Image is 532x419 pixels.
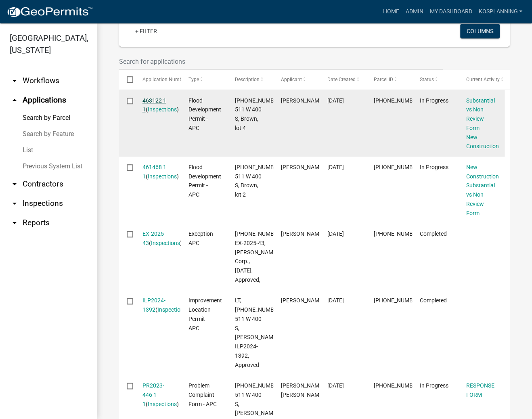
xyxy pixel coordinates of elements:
[412,70,459,89] datatable-header-cell: Status
[327,164,344,170] span: 08/09/2025
[281,382,324,398] span: Lee Ann Taylor
[281,297,324,304] span: Nathaniel Emrich
[235,297,284,368] span: LT, 001-010-001, 511 W 400 S, Emrich, ILP2024-1392, Approved
[466,77,500,82] span: Current Activity
[281,97,324,104] span: Craig E Brown
[466,164,499,180] a: New Construction
[420,77,434,82] span: Status
[134,70,181,89] datatable-header-cell: Application Number
[281,164,324,170] span: Craig E Brown
[119,53,443,70] input: Search for applications
[142,230,165,246] a: EX-2025-43
[420,382,448,389] span: In Progress
[142,382,164,407] a: PR2023-446 1 1
[402,4,426,19] a: Admin
[281,230,324,237] span: Matt Sandy
[420,297,447,304] span: Completed
[148,173,177,180] a: Inspections
[281,77,302,82] span: Applicant
[142,96,173,115] div: ( )
[189,297,222,331] span: Improvement Location Permit - APC
[373,77,393,82] span: Parcel ID
[466,134,499,150] a: New Construction
[142,296,173,314] div: ( )
[420,97,448,104] span: In Progress
[320,70,366,89] datatable-header-cell: Date Created
[373,164,421,170] span: 001-010-001
[10,76,19,86] i: arrow_drop_down
[148,106,177,113] a: Inspections
[148,401,177,407] a: Inspections
[189,382,217,407] span: Problem Complaint Form - APC
[142,97,166,113] a: 463122 1 1
[119,70,134,89] datatable-header-cell: Select
[10,179,19,189] i: arrow_drop_down
[327,97,344,104] span: 08/13/2025
[235,77,260,82] span: Description
[189,97,221,131] span: Flood Development Permit - APC
[327,77,356,82] span: Date Created
[235,97,284,131] span: 001-010-001, 511 W 400 S, Brown, lot 4
[373,230,421,237] span: 001-010-001
[151,240,180,246] a: Inspections
[373,97,421,104] span: 001-010-001
[142,77,186,82] span: Application Number
[142,164,166,180] a: 461468 1 1
[327,297,344,304] span: 11/18/2024
[10,199,19,208] i: arrow_drop_down
[327,382,344,389] span: 12/21/2023
[189,230,216,246] span: Exception - APC
[10,218,19,228] i: arrow_drop_down
[142,381,173,409] div: ( )
[142,297,165,313] a: ILP2024-1392
[235,230,284,283] span: 001-010-001, EX-2025-43, Brown-Clase Corp., 05/13/2025, Approved,
[10,95,19,105] i: arrow_drop_up
[129,24,163,38] a: + Filter
[327,230,344,237] span: 04/09/2025
[142,163,173,181] div: ( )
[475,4,526,19] a: kosplanning
[157,306,186,313] a: Inspections
[458,70,505,89] datatable-header-cell: Current Activity
[466,97,495,131] a: Substantial vs Non Review Form
[142,229,173,248] div: ( )
[420,230,447,237] span: Completed
[366,70,412,89] datatable-header-cell: Parcel ID
[466,382,494,398] a: RESPONSE FORM
[189,164,221,198] span: Flood Development Permit - APC
[460,24,500,38] button: Columns
[227,70,274,89] datatable-header-cell: Description
[273,70,320,89] datatable-header-cell: Applicant
[373,382,421,389] span: 001-010-001
[373,297,421,304] span: 001-010-001
[189,77,199,82] span: Type
[235,164,284,198] span: 001-010-001, 511 W 400 S, Brown, lot 2
[466,182,495,216] a: Substantial vs Non Review Form
[420,164,448,170] span: In Progress
[379,4,402,19] a: Home
[181,70,227,89] datatable-header-cell: Type
[426,4,475,19] a: My Dashboard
